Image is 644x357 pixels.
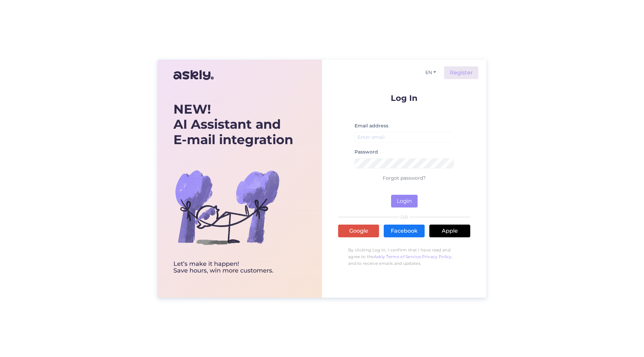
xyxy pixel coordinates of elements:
[384,225,425,237] a: Facebook
[444,66,478,79] a: Register
[391,195,418,207] button: Login
[173,102,293,147] div: AI Assistant and E-mail integration
[173,261,293,274] div: Let’s make it happen! Save hours, win more customers.
[423,68,439,77] button: EN
[173,67,214,83] img: Askly
[338,94,470,102] p: Log In
[374,254,421,259] a: Askly Terms of Service
[383,175,426,181] a: Forgot password?
[338,225,379,237] a: Google
[173,101,211,117] b: NEW!
[429,225,470,237] a: Apple
[355,132,454,142] input: Enter email
[422,254,452,259] a: Privacy Policy
[173,154,281,261] img: bg-askly
[399,215,409,220] span: OR
[355,148,378,156] label: Password
[355,122,388,129] label: Email address
[338,243,470,270] p: By clicking Log In, I confirm that I have read and agree to the , , and to receive emails and upd...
